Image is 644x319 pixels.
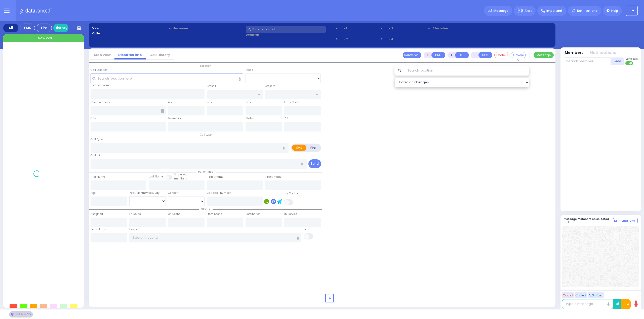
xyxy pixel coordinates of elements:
label: Cross 1 [207,84,216,88]
label: Call back number [207,191,231,195]
button: Code 2 [575,292,587,298]
button: BUS [478,52,492,58]
span: + New call [35,36,52,41]
label: P First Name [207,175,223,179]
label: City [91,116,96,120]
input: Search location here [91,74,244,83]
span: Patient info [196,170,216,174]
button: UNIT [431,52,445,58]
label: Last 3 location [425,26,489,31]
label: Back Home [91,227,106,231]
label: Call Type [91,138,103,142]
button: Message [534,52,554,58]
div: Year/Month/Week/Day [129,191,166,195]
label: Location [246,33,334,37]
a: Dispatch info [114,52,146,57]
button: Code-1 [494,52,509,58]
label: ZIP [284,116,288,120]
span: Phone 4 [381,37,424,41]
div: EMS [20,24,35,32]
div: Fire [37,24,52,32]
label: EMS [292,145,307,151]
label: Areas [246,68,253,72]
button: ALS [455,52,469,58]
label: Last Name [149,175,163,179]
label: State [246,116,253,120]
span: Internal Chat [618,219,636,223]
button: Covered [511,52,526,58]
span: Location [198,64,214,68]
img: comment-alt.png [614,220,617,222]
button: +Add [611,57,624,65]
span: members [174,177,187,180]
label: Floor [246,100,252,104]
label: Gender [168,191,178,195]
label: Pick up [304,227,313,231]
label: Location Name [91,83,110,87]
h5: Message members on selected call [564,217,613,224]
label: First Name [91,175,105,179]
label: On Scene [168,212,180,216]
button: Transfer call [403,52,421,58]
span: Message [493,8,508,13]
label: Hospital [129,227,140,231]
label: Cross 2 [265,84,275,88]
label: Cad: [92,26,167,30]
span: Notifications [577,9,597,13]
label: Use Callback [284,192,301,196]
a: History [53,24,68,32]
div: See map [9,311,33,317]
label: Age [91,191,96,195]
span: Status [199,207,213,211]
span: Phone 2 [336,37,379,41]
img: message.svg [488,9,492,13]
label: Call Info [91,154,101,158]
label: Apt [168,100,173,104]
input: Search location [404,66,530,76]
a: Map View [90,52,114,57]
button: Members [565,50,584,56]
label: In Service [284,212,297,216]
button: Notifications [590,50,616,56]
label: Fire [306,145,320,151]
span: Call type [197,133,214,137]
input: Search member [564,57,611,65]
button: ALS-Rush [588,292,604,298]
span: Send text [625,57,638,61]
button: Internal Chat [613,218,638,224]
label: Entry Code [284,100,299,104]
a: Call History [146,52,174,57]
span: Other building occupants [161,109,164,113]
label: Assigned [91,212,103,216]
label: From Scene [207,212,222,216]
button: Code 1 [562,292,574,298]
span: Help [611,9,618,13]
label: Caller name [169,26,244,31]
span: Alert [525,9,532,13]
label: Street Address [91,100,110,104]
label: P Last Name [265,175,281,179]
img: Logo [20,8,53,14]
button: Send [308,159,321,168]
button: 10-4 [621,299,631,309]
div: All [3,24,18,32]
label: En Route [129,212,141,216]
label: Call Location [91,68,108,72]
input: Search hospital [129,233,302,242]
small: Share with [174,173,188,176]
span: Phone 3 [381,26,424,31]
label: Caller: [92,31,167,36]
input: Search a contact [246,26,326,33]
label: Room [207,100,214,104]
span: Phone 1 [336,26,379,31]
label: Destination [246,212,261,216]
label: Township [168,116,181,120]
span: Important [546,9,562,13]
label: Turn off text [625,61,633,66]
